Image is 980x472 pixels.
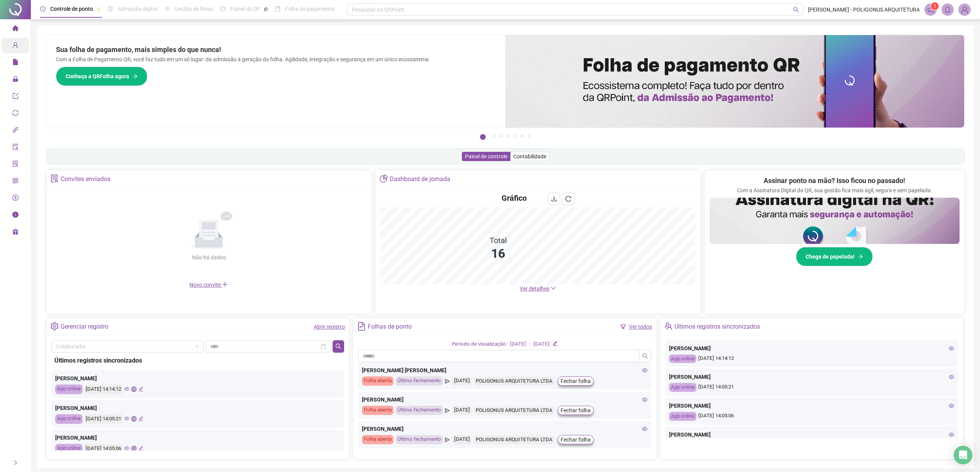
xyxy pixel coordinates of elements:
span: Painel do DP [230,6,260,12]
span: Fechar folha [561,406,591,415]
div: App online [669,383,696,392]
button: Chega de papelada! [796,247,873,266]
div: [DATE] 14:05:06 [669,412,954,421]
button: 5 [513,134,517,138]
div: Último fechamento [395,406,443,415]
span: send [445,376,450,386]
span: user-add [12,39,19,54]
div: Folha aberta [362,435,394,444]
a: Ver todos [629,324,652,330]
div: [PERSON_NAME] [55,404,340,412]
span: eye [124,386,129,391]
div: Open Intercom Messenger [954,446,972,464]
div: App online [669,412,696,421]
div: Último fechamento [395,376,443,386]
span: notification [927,6,934,13]
a: Ver detalhes down [520,286,556,292]
p: Com a Assinatura Digital da QR, sua gestão fica mais ágil, segura e sem papelada. [737,186,932,195]
button: Conheça a QRFolha agora [56,67,147,86]
h4: Gráfico [502,193,527,203]
span: Chega de papelada! [806,252,855,261]
img: banner%2F02c71560-61a6-44d4-94b9-c8ab97240462.png [710,198,960,244]
div: Gerenciar registro [61,320,108,333]
span: book [275,6,280,12]
span: api [12,123,19,139]
button: Fechar folha [558,376,594,386]
span: plus [222,281,228,287]
span: dollar [12,191,19,207]
h2: Sua folha de pagamento, mais simples do que nunca! [56,44,496,55]
span: edit [139,446,144,451]
div: App online [55,385,83,394]
span: eye [949,432,954,437]
span: Gestão de férias [174,6,213,12]
span: 1 [934,3,936,9]
span: [PERSON_NAME] - POLIGONUS ARQUITETURA [808,5,920,14]
span: bell [944,6,951,13]
span: pushpin [96,7,101,12]
span: search [642,353,648,359]
p: Com a Folha de Pagamento QR, você faz tudo em um só lugar: da admissão à geração da folha. Agilid... [56,55,496,64]
button: 7 [527,134,531,138]
span: pushpin [264,7,268,12]
div: [PERSON_NAME] [669,430,954,439]
span: global [131,446,136,451]
span: arrow-right [858,254,863,259]
div: [DATE] 14:14:12 [84,385,122,394]
button: 6 [520,134,524,138]
div: [DATE] [452,376,472,386]
span: eye [949,374,954,380]
span: arrow-right [132,74,138,79]
span: team [664,322,672,330]
div: Dashboard de jornada [390,173,450,186]
div: POLIGONUS ARQUITETURA LTDA [474,406,554,415]
span: Folha de pagamento [285,6,335,12]
span: clock-circle [40,6,46,12]
span: audit [12,140,19,156]
button: 2 [492,134,496,138]
span: search [793,7,799,13]
span: filter [620,324,626,329]
span: Admissão digital [118,6,157,12]
span: solution [51,175,59,183]
span: solution [12,157,19,173]
div: [PERSON_NAME] [669,373,954,381]
div: [DATE] [452,406,472,415]
span: right [13,460,18,465]
img: 19998 [959,4,970,15]
span: dashboard [220,6,226,12]
a: Abrir registro [314,324,345,330]
div: App online [55,414,83,424]
div: Período de visualização: [452,340,507,348]
span: qrcode [12,174,19,190]
div: [PERSON_NAME] [669,401,954,410]
div: [PERSON_NAME] [362,425,647,433]
span: download [551,196,557,202]
button: 1 [480,134,486,140]
span: reload [565,196,571,202]
span: gift [12,225,19,240]
div: Não há dados [173,253,244,262]
span: export [12,89,19,105]
div: Folha aberta [362,406,394,415]
span: send [445,406,450,415]
div: Últimos registros sincronizados [54,356,341,365]
button: Fechar folha [558,435,594,444]
div: Convites enviados [61,173,110,186]
div: App online [55,444,83,454]
div: [DATE] 14:05:21 [84,414,122,424]
div: - [529,340,531,348]
span: sync [12,106,19,122]
span: eye [642,426,647,432]
div: [DATE] 14:14:12 [669,354,954,363]
h2: Assinar ponto na mão? Isso ficou no passado! [764,175,905,186]
span: down [551,286,556,291]
img: banner%2F8d14a306-6205-4263-8e5b-06e9a85ad873.png [505,35,964,128]
div: Folhas de ponto [368,320,412,333]
div: [PERSON_NAME] [55,433,340,442]
span: Fechar folha [561,435,591,444]
span: edit [139,386,144,391]
div: [DATE] 14:05:06 [84,444,122,454]
div: Folha aberta [362,376,394,386]
span: setting [51,322,59,330]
